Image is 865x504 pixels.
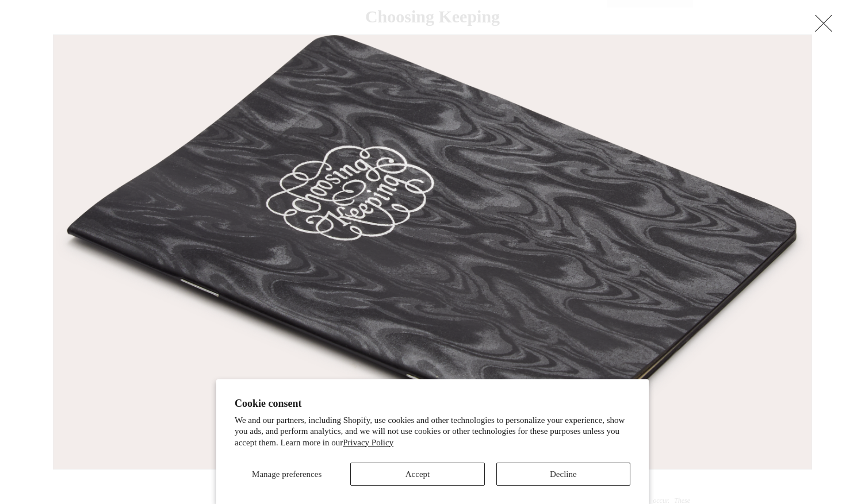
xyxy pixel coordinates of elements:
button: Accept [350,463,484,486]
span: Manage preferences [252,470,321,479]
img: Black Moire Choosing Keeping Medium Notebook [53,35,812,469]
h2: Cookie consent [235,398,630,410]
a: Privacy Policy [343,438,393,447]
p: We and our partners, including Shopify, use cookies and other technologies to personalize your ex... [235,415,630,449]
button: Manage preferences [235,463,339,486]
button: Decline [496,463,630,486]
